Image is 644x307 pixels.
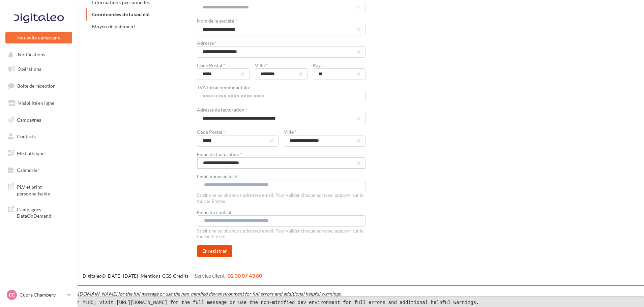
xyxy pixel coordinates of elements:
[197,152,365,157] div: Email de facturation *
[197,41,365,45] div: Adresse *
[162,273,171,279] a: CGS
[4,146,74,160] a: Médiathèque
[197,245,233,257] button: Enregistrer
[18,100,54,106] span: Visibilité en ligne
[4,96,74,110] a: Visibilité en ligne
[83,273,262,279] span: © [DATE]-[DATE] - - -
[195,272,225,279] span: Service client
[4,62,74,76] a: Opérations
[284,130,365,134] div: Ville *
[18,52,45,58] span: Notifications
[141,273,160,279] a: Mentions
[4,163,74,177] a: Calendrier
[173,273,188,279] a: Crédits
[17,117,41,122] span: Campagnes
[17,133,36,139] span: Contacts
[313,63,365,68] div: Pays
[197,85,365,90] div: TVA Intracommunautaire
[17,83,56,89] span: Boîte de réception
[197,63,250,68] div: Code Postal *
[197,108,365,112] div: Adresse de facturation *
[18,66,41,72] span: Opérations
[20,291,64,298] p: Cupra Chambery
[255,63,308,68] div: Ville *
[17,167,39,173] span: Calendrier
[4,180,74,199] a: PLV et print personnalisable
[197,191,365,205] div: Saisir une ou plusieurs adresses email. Pour valider chaque adresse, appuyer sur la touche Entrée.
[197,19,365,23] div: Nom de la société *
[17,205,69,219] span: Campagnes DataOnDemand
[5,288,72,301] a: CC Cupra Chambery
[228,272,262,279] span: 02 30 07 43 80
[9,291,15,298] span: CC
[4,129,74,144] a: Contacts
[92,24,135,29] span: Moyen de paiement
[197,174,365,179] div: Email nouveau lead
[4,79,74,93] a: Boîte de réception
[4,113,74,127] a: Campagnes
[17,150,45,156] span: Médiathèque
[17,182,69,197] span: PLV et print personnalisable
[83,273,102,279] a: Digitaleo
[5,32,72,43] button: Nouvelle campagne
[197,130,279,134] div: Code Postal *
[197,227,365,240] div: Saisir une ou plusieurs adresses email. Pour valider chaque adresse, appuyer sur la touche Entrée.
[4,202,74,222] a: Campagnes DataOnDemand
[197,210,365,215] div: Email du contrat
